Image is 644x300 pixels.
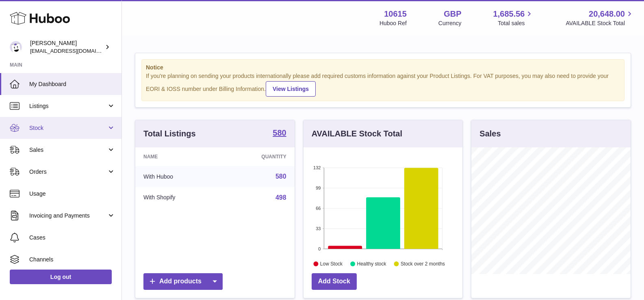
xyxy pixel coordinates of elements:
span: Invoicing and Payments [29,212,107,220]
span: My Dashboard [29,80,115,88]
div: Currency [438,19,462,27]
a: Add Stock [312,273,357,290]
a: 498 [275,194,286,201]
th: Name [135,147,221,166]
text: Low Stock [320,261,343,267]
span: Sales [29,146,107,154]
strong: 10615 [384,9,407,19]
text: 33 [316,226,321,231]
h3: Sales [479,128,501,139]
text: 132 [313,165,321,170]
span: Usage [29,190,115,198]
text: Stock over 2 months [401,261,445,267]
span: 1,685.56 [493,9,525,19]
text: 0 [318,246,321,251]
text: 66 [316,206,321,211]
span: Listings [29,102,107,110]
div: If you're planning on sending your products internationally please add required customs informati... [146,72,620,97]
span: Stock [29,124,107,132]
a: Add products [143,273,223,290]
span: [EMAIL_ADDRESS][DOMAIN_NAME] [30,47,119,54]
a: 580 [275,173,286,180]
h3: AVAILABLE Stock Total [312,128,402,139]
th: Quantity [221,147,294,166]
a: Log out [10,270,112,284]
a: 1,685.56 Total sales [493,9,534,27]
text: 99 [316,186,321,190]
a: 580 [273,129,286,138]
td: With Shopify [135,187,221,208]
td: With Huboo [135,166,221,187]
a: View Listings [266,81,316,97]
strong: Notice [146,64,620,71]
div: [PERSON_NAME] [30,39,103,55]
span: Orders [29,168,107,176]
img: fulfillment@fable.com [10,41,22,53]
div: Huboo Ref [379,19,407,27]
span: Total sales [498,19,534,27]
span: Cases [29,234,115,242]
strong: 580 [273,129,286,137]
text: Healthy stock [357,261,386,267]
strong: GBP [444,9,461,19]
span: AVAILABLE Stock Total [566,19,634,27]
h3: Total Listings [143,128,196,139]
span: Channels [29,256,115,263]
a: 20,648.00 AVAILABLE Stock Total [566,9,634,27]
span: 20,648.00 [589,9,625,19]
